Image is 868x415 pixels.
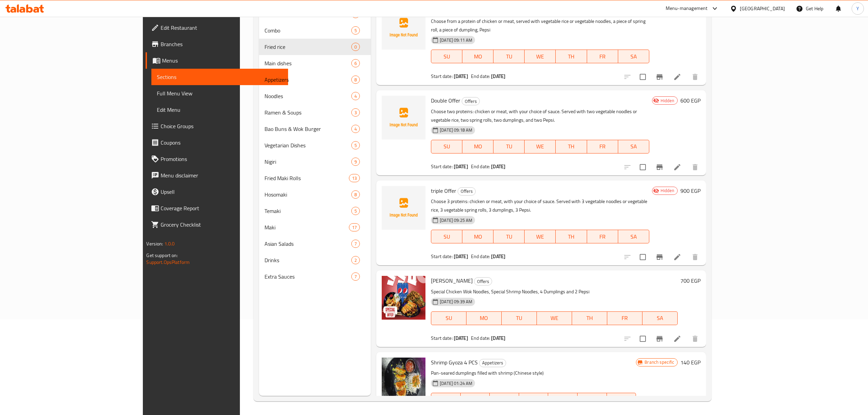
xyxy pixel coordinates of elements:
[161,40,282,48] span: Branches
[462,97,480,105] div: Offers
[431,107,649,124] p: Choose two proteins: chicken or meat, with your choice of sauce. Served with two vegetable noodle...
[431,311,466,325] button: SU
[680,358,701,367] h6: 140 EGP
[431,276,473,286] span: [PERSON_NAME]
[382,276,425,320] img: Shin Chung Offer
[434,395,458,405] span: SU
[522,395,546,405] span: WE
[458,187,476,196] div: Offers
[471,162,490,171] span: End date:
[146,36,288,52] a: Branches
[265,108,351,117] div: Ramen & Soups
[479,359,506,367] div: Appetizers
[687,249,703,265] button: delete
[352,142,360,149] span: 5
[157,106,282,114] span: Edit Menu
[351,125,360,133] div: items
[352,191,360,198] span: 8
[740,5,785,12] div: [GEOGRAPHIC_DATA]
[651,69,668,85] button: Branch-specific-item
[259,71,371,88] div: Appetizers8
[651,159,668,175] button: Branch-specific-item
[587,230,618,243] button: FR
[431,197,649,214] p: Choose 3 proteins: chicken or meat, with your choice of sauce. Served with 3 vegetable noodles or...
[351,59,360,67] div: items
[461,393,490,406] button: MO
[490,393,519,406] button: TU
[491,72,505,81] b: [DATE]
[351,43,360,51] div: items
[265,125,351,133] div: Bao Buns & Wok Burger
[572,311,607,325] button: TH
[259,252,371,268] div: Drinks2
[548,393,578,406] button: TH
[349,223,360,231] div: items
[537,311,572,325] button: WE
[465,142,491,151] span: MO
[265,158,351,166] span: Nigiri
[146,200,288,216] a: Coverage Report
[618,230,649,243] button: SA
[621,52,647,62] span: SA
[454,334,468,343] b: [DATE]
[431,252,453,261] span: Start date:
[259,22,371,39] div: Combo5
[431,334,453,343] span: Start date:
[382,96,425,139] img: Double Offer
[551,395,575,405] span: TH
[146,118,288,134] a: Choice Groups
[265,190,351,199] span: Hosomaki
[382,186,425,230] img: triple Offer
[680,186,701,196] h6: 900 EGP
[491,162,505,171] b: [DATE]
[618,50,649,63] button: SA
[525,230,556,243] button: WE
[265,207,351,215] span: Temaki
[259,121,371,137] div: Bao Buns & Wok Burger4
[471,252,490,261] span: End date:
[462,50,493,63] button: MO
[590,52,615,62] span: FR
[496,232,522,242] span: TU
[607,311,642,325] button: FR
[493,140,525,153] button: TU
[349,224,360,231] span: 17
[578,393,607,406] button: FR
[431,17,649,34] p: Choose from a protein of chicken or meat, served with vegetable rice or vegetable noodles, a piec...
[434,52,460,62] span: SU
[431,140,462,153] button: SU
[349,175,360,182] span: 13
[351,108,360,117] div: items
[610,395,634,405] span: SA
[351,92,360,100] div: items
[454,252,468,261] b: [DATE]
[687,69,703,85] button: delete
[474,278,492,285] span: Offers
[680,96,701,105] h6: 600 EGP
[607,393,636,406] button: SA
[259,55,371,71] div: Main dishes6
[265,272,351,281] div: Extra Sauces
[437,380,475,387] span: [DATE] 01:24 AM
[164,239,175,248] span: 1.0.0
[161,155,282,163] span: Promotions
[556,230,587,243] button: TH
[673,253,681,261] a: Edit menu item
[259,203,371,219] div: Temaki5
[265,76,351,84] div: Appetizers
[265,92,351,100] span: Noodles
[146,216,288,233] a: Grocery Checklist
[161,220,282,229] span: Grocery Checklist
[458,187,475,195] span: Offers
[610,313,640,323] span: FR
[265,26,351,35] div: Combo
[352,126,360,132] span: 4
[352,241,360,247] span: 7
[162,56,282,65] span: Menus
[259,3,371,287] nav: Menu sections
[265,256,351,264] div: Drinks
[431,72,453,81] span: Start date:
